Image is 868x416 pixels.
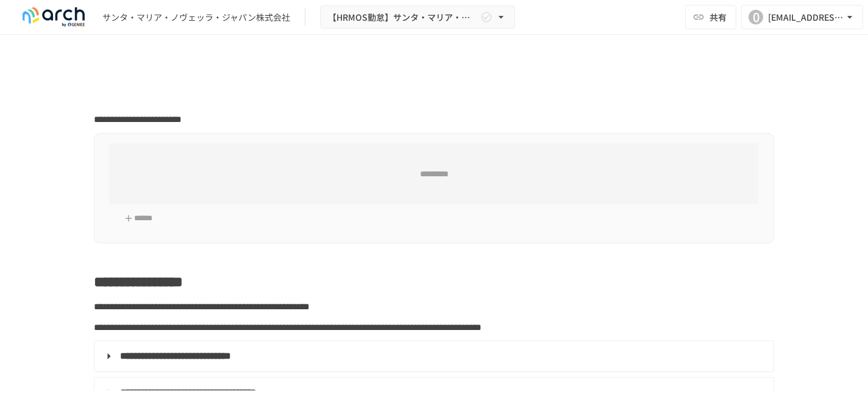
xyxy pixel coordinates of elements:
button: 0[EMAIL_ADDRESS][DOMAIN_NAME] [741,5,863,29]
div: [EMAIL_ADDRESS][DOMAIN_NAME] [768,10,844,25]
span: 【HRMOS勤怠】サンタ・マリア・ノヴェッラ・ジャパン株式会社_初期設定サポート [328,10,478,25]
span: 共有 [710,10,727,24]
img: logo-default@2x-9cf2c760.svg [15,7,93,27]
div: サンタ・マリア・ノヴェッラ・ジャパン株式会社 [102,11,290,24]
div: 0 [749,10,763,24]
button: 【HRMOS勤怠】サンタ・マリア・ノヴェッラ・ジャパン株式会社_初期設定サポート [320,5,515,29]
button: 共有 [685,5,736,29]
